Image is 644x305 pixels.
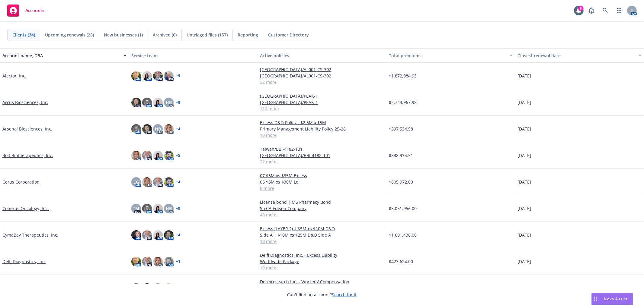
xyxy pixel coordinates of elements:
span: [DATE] [517,99,531,105]
img: photo [164,177,174,187]
span: [DATE] [517,258,531,265]
a: [GEOGRAPHIC_DATA]/AL001-CS-302 [260,66,384,73]
img: photo [153,98,163,107]
img: photo [164,230,174,240]
button: Total premiums [386,48,515,63]
span: TM [133,205,139,212]
button: Closest renewal date [515,48,644,63]
a: Excess D&O Policy - $2.5M x $5M [260,119,384,126]
img: photo [131,257,141,266]
a: [GEOGRAPHIC_DATA]/AL001-CS-302 [260,73,384,79]
div: Account name, DBA [2,52,120,59]
a: + 5 [176,74,180,78]
button: Active policies [258,48,386,63]
a: Bolt Biotherapeutics, Inc. [2,152,53,159]
div: Closest renewal date [517,52,635,59]
span: $1,872,984.93 [389,73,417,79]
a: 52 more [260,79,384,85]
span: [DATE] [517,179,531,185]
span: $423,624.00 [389,258,413,265]
span: [DATE] [517,152,531,159]
a: + 4 [176,127,180,131]
span: $805,972.00 [389,179,413,185]
a: Worldwide Package [260,258,384,265]
a: Delfi Diagnostics, Inc. - Excess Liability [260,252,384,258]
span: [DATE] [517,205,531,212]
span: HB [166,205,172,212]
span: $838,934.51 [389,152,413,159]
span: [DATE] [517,126,531,132]
img: photo [164,283,174,293]
a: [GEOGRAPHIC_DATA]/PEAK-1 [260,93,384,99]
a: Side A | $10M xs $25M D&O Side A [260,232,384,238]
img: photo [142,71,152,81]
div: Service team [131,52,255,59]
a: + 1 [176,260,180,263]
img: photo [153,151,163,160]
img: photo [142,283,152,293]
span: [DATE] [517,73,531,79]
a: + 4 [176,180,180,184]
span: Clients (34) [12,32,35,38]
div: 6 [578,6,584,11]
img: photo [131,98,141,107]
img: photo [142,257,152,266]
img: photo [153,71,163,81]
a: Excess (LAYER 2) | $5M xs $10M D&O [260,225,384,232]
a: Coherus Oncology, Inc. [2,205,49,212]
span: $397,534.58 [389,126,413,132]
a: 10 more [260,265,384,271]
a: + 4 [176,233,180,237]
img: photo [153,177,163,187]
img: photo [142,98,152,107]
a: 06 $5M xs $30M Ld [260,179,384,185]
div: Total premiums [389,52,506,59]
span: $2,743,967.98 [389,99,417,105]
a: Primary Management Liability Policy 25-26 [260,126,384,132]
a: 8 more [260,185,384,191]
a: 43 more [260,212,384,218]
img: photo [153,204,163,213]
span: Reporting [238,32,258,38]
img: photo [164,151,174,160]
img: photo [142,151,152,160]
a: Accounts [5,2,47,19]
img: photo [142,177,152,187]
a: License bond | MS Pharmacy Bond [260,199,384,205]
img: photo [131,71,141,81]
img: photo [142,124,152,134]
span: LG [133,179,139,185]
span: Nova Assist [604,296,628,301]
span: Accounts [25,8,44,13]
a: 22 more [260,159,384,165]
a: Dermresearch Inc. - Workers' Compensation [260,278,384,285]
span: HB [155,126,161,132]
a: [GEOGRAPHIC_DATA]/BBI-4182-101 [260,152,384,159]
img: photo [131,151,141,160]
img: photo [164,257,174,266]
span: $3,051,956.00 [389,205,417,212]
span: Upcoming renewals (28) [45,32,94,38]
img: photo [131,283,141,293]
a: Switch app [613,5,625,17]
a: CymaBay Therapeutics, Inc. [2,232,58,238]
a: Search [599,5,611,17]
img: photo [131,124,141,134]
span: Can't find an account? [287,291,357,298]
img: photo [164,124,174,134]
img: photo [131,230,141,240]
a: 110 more [260,105,384,112]
a: [GEOGRAPHIC_DATA]/PEAK-1 [260,99,384,105]
a: Report a Bug [585,5,598,17]
a: Taiwan/BBI-4182-101 [260,146,384,152]
span: [DATE] [517,232,531,238]
img: photo [153,257,163,266]
span: New businesses (1) [104,32,143,38]
a: + 9 [176,207,180,210]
